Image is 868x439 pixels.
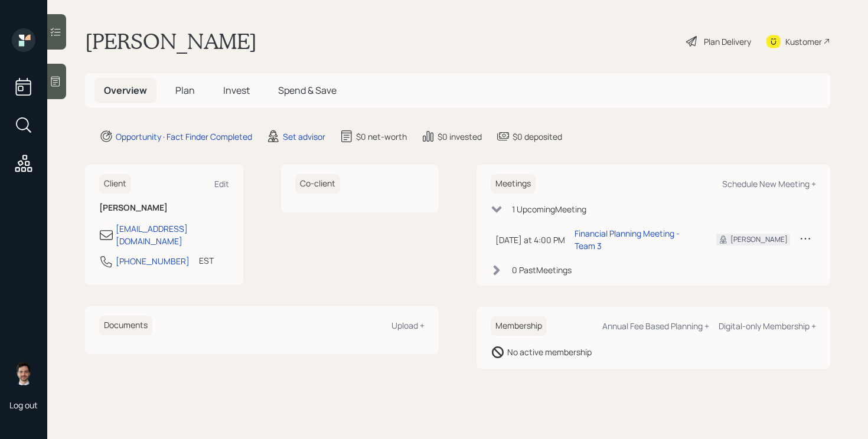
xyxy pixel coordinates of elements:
h6: [PERSON_NAME] [99,203,229,213]
div: EST [199,254,214,267]
div: $0 net-worth [356,130,407,143]
div: Opportunity · Fact Finder Completed [116,130,252,143]
h1: [PERSON_NAME] [85,28,257,54]
div: Set advisor [283,130,325,143]
div: Plan Delivery [704,35,751,48]
h6: Client [99,174,131,194]
h6: Meetings [491,174,536,194]
div: Kustomer [785,35,822,48]
div: Schedule New Meeting + [722,178,816,189]
div: [EMAIL_ADDRESS][DOMAIN_NAME] [116,222,229,247]
div: Edit [214,178,229,189]
div: [PHONE_NUMBER] [116,255,190,267]
span: Spend & Save [278,84,337,97]
div: [PERSON_NAME] [730,234,788,245]
div: Upload + [391,320,425,331]
div: Log out [9,399,38,411]
h6: Documents [99,316,152,335]
span: Overview [104,84,147,97]
div: Annual Fee Based Planning + [602,320,709,332]
h6: Co-client [295,174,340,194]
div: 1 Upcoming Meeting [512,203,586,215]
div: [DATE] at 4:00 PM [495,234,565,246]
div: Financial Planning Meeting - Team 3 [575,227,697,252]
span: Plan [175,84,195,97]
div: $0 invested [438,130,482,143]
div: No active membership [507,346,592,358]
div: $0 deposited [513,130,562,143]
h6: Membership [491,316,547,336]
span: Invest [223,84,250,97]
div: Digital-only Membership + [719,320,816,332]
div: 0 Past Meeting s [512,264,572,276]
img: jonah-coleman-headshot.png [12,362,35,385]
